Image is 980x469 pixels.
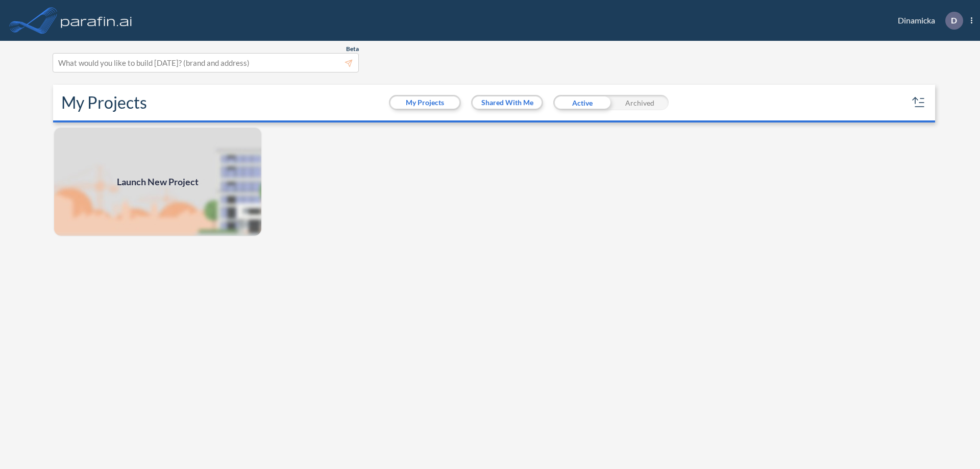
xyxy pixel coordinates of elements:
[117,175,199,189] span: Launch New Project
[53,127,262,237] img: add
[883,12,972,30] div: Dinamicka
[951,16,957,25] p: D
[53,127,262,237] a: Launch New Project
[390,96,459,109] button: My Projects
[61,93,147,112] h2: My Projects
[911,94,927,111] button: sort
[346,45,359,53] span: Beta
[473,96,542,109] button: Shared With Me
[59,10,134,31] img: logo
[553,95,611,110] div: Active
[611,95,669,110] div: Archived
